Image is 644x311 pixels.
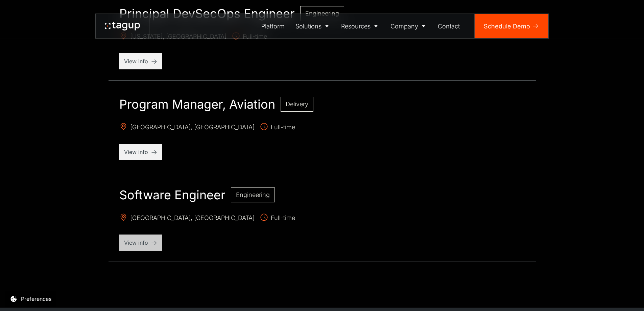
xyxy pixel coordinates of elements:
div: Solutions [295,22,321,31]
h2: Software Engineer [119,187,225,202]
a: Solutions [290,14,336,38]
p: View info [124,239,158,247]
div: Company [390,22,418,31]
a: Company [385,14,433,38]
p: View info [124,148,158,156]
h2: Program Manager, Aviation [119,97,275,112]
a: Contact [433,14,466,38]
span: [GEOGRAPHIC_DATA], [GEOGRAPHIC_DATA] [119,213,255,224]
a: Platform [256,14,290,38]
div: Resources [341,22,371,31]
a: Schedule Demo [475,14,548,38]
div: Schedule Demo [484,22,530,31]
span: Full-time [260,123,295,133]
div: Contact [438,22,460,31]
span: Engineering [236,191,270,198]
div: Platform [261,22,285,31]
div: Preferences [21,295,51,303]
span: Full-time [260,213,295,224]
p: View info [124,57,158,65]
span: Delivery [286,101,308,108]
span: [GEOGRAPHIC_DATA], [GEOGRAPHIC_DATA] [119,123,255,133]
a: Resources [336,14,385,38]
